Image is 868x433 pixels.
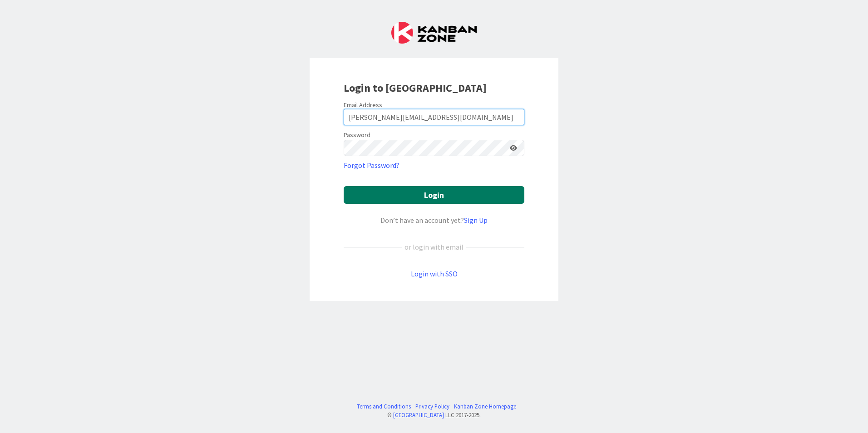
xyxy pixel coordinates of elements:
label: Email Address [344,101,382,109]
div: Don’t have an account yet? [344,215,524,226]
a: Kanban Zone Homepage [454,402,516,411]
a: [GEOGRAPHIC_DATA] [393,411,444,418]
a: Privacy Policy [415,402,449,411]
a: Forgot Password? [344,160,399,171]
div: or login with email [402,241,466,252]
b: Login to [GEOGRAPHIC_DATA] [344,81,487,95]
label: Password [344,130,370,140]
button: Login [344,186,524,204]
a: Terms and Conditions [357,402,411,411]
a: Login with SSO [411,269,458,278]
div: © LLC 2017- 2025 . [352,411,516,419]
a: Sign Up [464,216,488,225]
img: Kanban Zone [391,22,477,44]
